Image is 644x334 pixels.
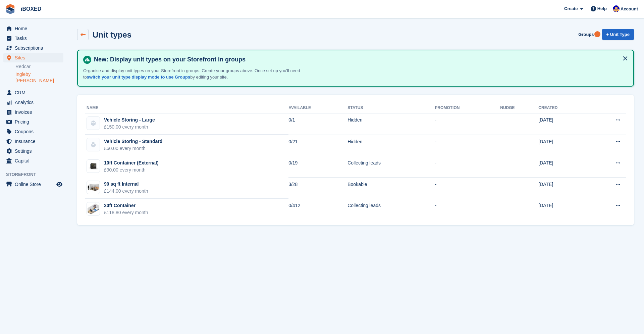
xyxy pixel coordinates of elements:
[87,202,100,215] img: Container-Isometric-Views-20ft.jpg
[500,103,538,113] th: Nudge
[538,177,589,199] td: [DATE]
[564,5,578,12] span: Create
[3,43,63,53] a: menu
[288,177,347,199] td: 3/28
[87,75,190,80] a: switch your unit type display mode to use Groups
[3,88,63,97] a: menu
[3,107,63,117] a: menu
[104,159,159,166] div: 10ft Container (External)
[104,145,162,152] div: £60.00 every month
[435,135,500,156] td: -
[3,53,63,62] a: menu
[3,34,63,43] a: menu
[347,103,435,113] th: Status
[55,180,63,188] a: Preview store
[15,137,55,146] span: Insurance
[347,135,435,156] td: Hidden
[104,202,148,209] div: 20ft Container
[576,29,596,40] a: Groups
[15,71,63,84] a: Ingleby [PERSON_NAME]
[288,156,347,178] td: 0/19
[3,146,63,156] a: menu
[18,3,44,14] a: iBOXED
[104,209,148,216] div: £118.80 every month
[15,24,55,33] span: Home
[3,127,63,136] a: menu
[15,34,55,43] span: Tasks
[435,113,500,135] td: -
[15,127,55,136] span: Coupons
[15,88,55,97] span: CRM
[15,156,55,165] span: Capital
[435,103,500,113] th: Promotion
[594,31,600,37] div: Tooltip anchor
[104,124,155,131] div: £150.00 every month
[3,180,63,189] a: menu
[597,5,607,12] span: Help
[3,137,63,146] a: menu
[15,180,55,189] span: Online Store
[288,199,347,220] td: 0/412
[538,113,589,135] td: [DATE]
[5,4,15,14] img: stora-icon-8386f47178a22dfd0bd8f6a31ec36ba5ce8667c1dd55bd0f319d3a0aa187defe.svg
[3,24,63,33] a: menu
[347,156,435,178] td: Collecting leads
[288,135,347,156] td: 0/21
[85,103,288,113] th: Name
[104,116,155,124] div: Vehicle Storing - Large
[15,53,55,62] span: Sites
[347,113,435,135] td: Hidden
[15,107,55,117] span: Invoices
[104,138,162,145] div: Vehicle Storing - Standard
[538,135,589,156] td: [DATE]
[347,199,435,220] td: Collecting leads
[288,103,347,113] th: Available
[104,188,148,195] div: £144.00 every month
[15,117,55,127] span: Pricing
[435,177,500,199] td: -
[3,156,63,165] a: menu
[15,98,55,107] span: Analytics
[435,156,500,178] td: -
[104,166,159,174] div: £90.00 every month
[15,63,63,70] a: Redcar
[621,6,638,12] span: Account
[602,29,634,40] a: + Unit Type
[83,67,318,81] p: Organise and display unit types on your Storefront in groups. Create your groups above. Once set ...
[613,5,620,12] img: Noor Rashid
[87,183,100,192] img: 100-sqft-unit.jpg
[15,43,55,53] span: Subscriptions
[3,98,63,107] a: menu
[91,56,628,63] h4: New: Display unit types on your Storefront in groups
[87,138,100,151] img: blank-unit-type-icon-ffbac7b88ba66c5e286b0e438baccc4b9c83835d4c34f86887a83fc20ec27e7b.svg
[93,30,131,39] h2: Unit types
[104,181,148,188] div: 90 sq ft Internal
[288,113,347,135] td: 0/1
[15,146,55,156] span: Settings
[87,162,100,171] img: 10ft.png
[87,117,100,130] img: blank-unit-type-icon-ffbac7b88ba66c5e286b0e438baccc4b9c83835d4c34f86887a83fc20ec27e7b.svg
[3,117,63,127] a: menu
[435,199,500,220] td: -
[538,156,589,178] td: [DATE]
[538,199,589,220] td: [DATE]
[6,171,67,178] span: Storefront
[347,177,435,199] td: Bookable
[538,103,589,113] th: Created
